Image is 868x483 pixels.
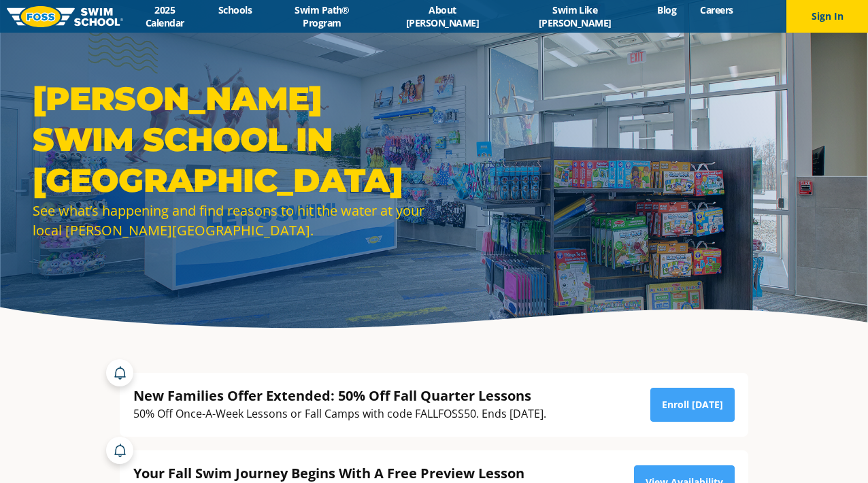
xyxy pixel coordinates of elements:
[650,388,735,422] a: Enroll [DATE]
[264,3,381,29] a: Swim Path® Program
[33,201,427,240] div: See what’s happening and find reasons to hit the water at your local [PERSON_NAME][GEOGRAPHIC_DATA].
[133,464,590,482] div: Your Fall Swim Journey Begins With A Free Preview Lesson
[33,78,427,201] h1: [PERSON_NAME] Swim School in [GEOGRAPHIC_DATA]
[206,3,263,16] a: Schools
[133,386,546,405] div: New Families Offer Extended: 50% Off Fall Quarter Lessons
[505,3,646,29] a: Swim Like [PERSON_NAME]
[7,6,123,27] img: FOSS Swim School Logo
[123,3,206,29] a: 2025 Calendar
[646,3,688,16] a: Blog
[133,405,546,423] div: 50% Off Once-A-Week Lessons or Fall Camps with code FALLFOSS50. Ends [DATE].
[381,3,505,29] a: About [PERSON_NAME]
[688,3,745,16] a: Careers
